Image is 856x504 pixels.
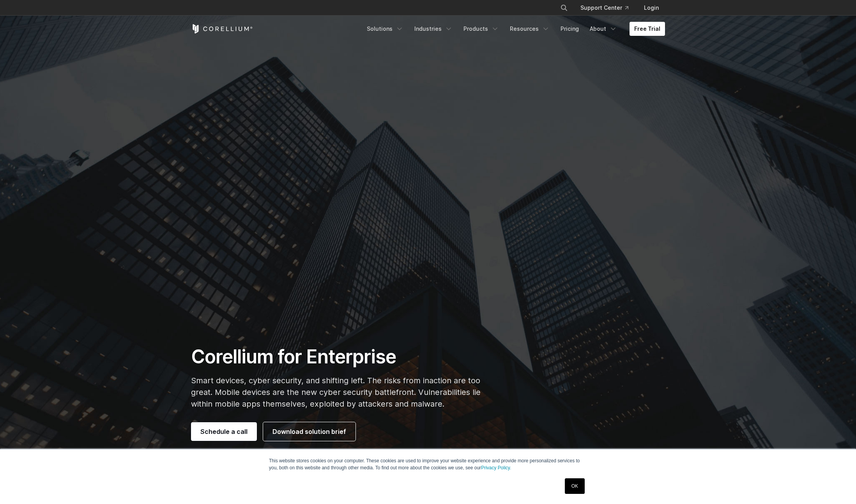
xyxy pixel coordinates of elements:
[362,22,408,36] a: Solutions
[269,457,587,471] p: This website stores cookies on your computer. These cookies are used to improve your website expe...
[556,22,584,36] a: Pricing
[574,1,635,15] a: Support Center
[630,22,665,36] a: Free Trial
[505,22,554,36] a: Resources
[585,22,622,36] a: About
[551,1,665,15] div: Navigation Menu
[263,422,355,441] a: Download solution brief
[565,478,585,494] a: OK
[191,24,253,33] a: Corellium Home
[459,22,504,36] a: Products
[272,427,346,436] span: Download solution brief
[481,465,511,471] a: Privacy Policy.
[191,422,257,441] a: Schedule a call
[191,345,502,368] h1: Corellium for Enterprise
[638,1,665,15] a: Login
[191,375,502,410] p: Smart devices, cyber security, and shifting left. The risks from inaction are too great. Mobile d...
[410,22,457,36] a: Industries
[557,1,571,15] button: Search
[200,427,248,436] span: Schedule a call
[362,22,665,36] div: Navigation Menu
